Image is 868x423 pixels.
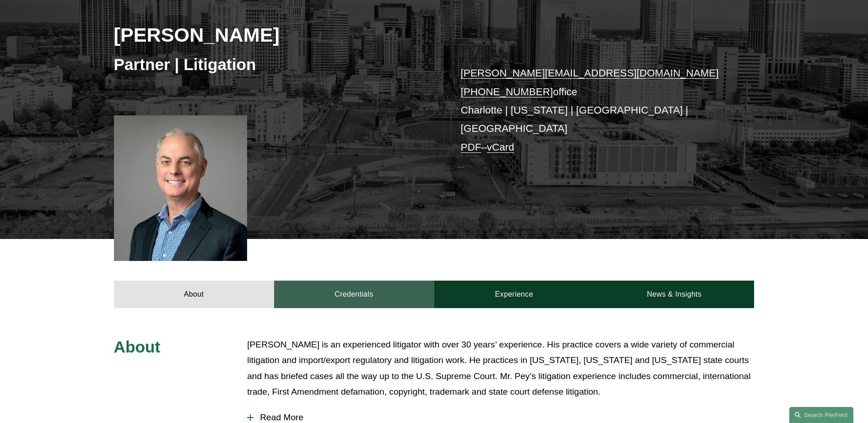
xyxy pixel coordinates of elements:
a: News & Insights [594,281,754,308]
a: Search this site [789,407,853,423]
a: Credentials [274,281,434,308]
a: Experience [434,281,594,308]
a: [PHONE_NUMBER] [461,86,553,98]
a: About [114,281,274,308]
a: PDF [461,141,481,153]
span: About [114,338,161,356]
span: Read More [253,412,754,423]
h2: [PERSON_NAME] [114,23,434,47]
p: [PERSON_NAME] is an experienced litigator with over 30 years’ experience. His practice covers a w... [247,337,754,400]
a: vCard [487,141,514,153]
a: [PERSON_NAME][EMAIL_ADDRESS][DOMAIN_NAME] [461,67,719,79]
p: office Charlotte | [US_STATE] | [GEOGRAPHIC_DATA] | [GEOGRAPHIC_DATA] – [461,64,728,157]
h3: Partner | Litigation [114,54,434,75]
